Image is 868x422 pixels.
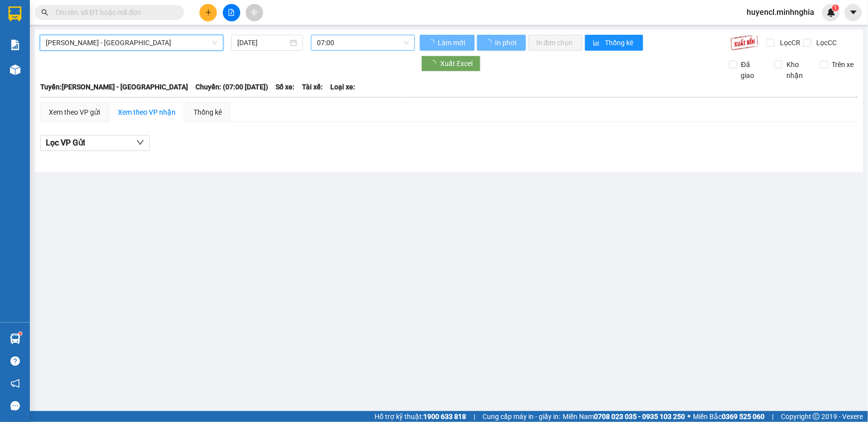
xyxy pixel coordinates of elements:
button: In đơn chọn [528,35,582,51]
button: caret-down [845,4,862,21]
span: Loại xe: [330,81,355,92]
span: caret-down [849,8,858,17]
img: warehouse-icon [10,334,20,344]
span: 07:00 [317,35,409,50]
img: solution-icon [10,40,20,50]
span: ⚪️ [687,415,690,419]
input: Tìm tên, số ĐT hoặc mã đơn [55,7,172,18]
strong: 0708 023 035 - 0935 103 250 [594,413,685,421]
strong: 1900 633 818 [423,413,466,421]
img: warehouse-icon [10,65,20,75]
div: Xem theo VP nhận [118,107,176,118]
span: | [474,411,475,422]
span: Chuyến: (07:00 [DATE]) [195,81,268,92]
button: file-add [223,4,240,21]
span: Làm mới [438,37,467,48]
span: question-circle [10,356,20,366]
img: 9k= [730,35,759,51]
button: aim [246,4,263,21]
button: Lọc VP Gửi [40,135,150,151]
div: Xem theo VP gửi [49,107,100,118]
span: Kho nhận [782,59,812,81]
span: Trên xe [828,59,858,70]
span: down [136,139,144,146]
img: icon-new-feature [827,8,836,17]
span: | [772,411,773,422]
span: Cung cấp máy in - giấy in: [482,411,560,422]
span: Lọc CC [813,37,839,48]
span: Hỗ trợ kỹ thuật: [375,411,466,422]
span: notification [10,379,20,388]
sup: 1 [19,332,22,335]
b: Tuyến: [PERSON_NAME] - [GEOGRAPHIC_DATA] [40,83,188,91]
span: loading [428,39,436,46]
span: Đã giao [737,59,767,81]
span: Lọc VP Gửi [46,137,85,149]
button: bar-chartThống kê [585,35,643,51]
strong: 0369 525 060 [722,413,765,421]
span: message [10,401,20,411]
span: aim [251,9,258,16]
span: bar-chart [593,39,601,47]
span: Miền Bắc [693,411,765,422]
span: 1 [834,4,837,11]
sup: 1 [832,4,839,11]
span: Thống kê [605,37,635,48]
span: loading [485,39,493,46]
span: Phan Rí - Sài Gòn [46,35,217,50]
input: 14/09/2025 [237,37,288,48]
span: Số xe: [276,81,294,92]
span: file-add [228,9,235,16]
div: Thống kê [193,107,222,118]
span: Lọc CR [776,37,802,48]
span: In phơi [495,37,518,48]
span: Miền Nam [563,411,685,422]
button: Làm mới [420,35,475,51]
img: logo-vxr [8,6,21,21]
button: plus [199,4,217,21]
span: copyright [813,413,820,420]
button: Xuất Excel [421,56,481,71]
span: search [41,9,48,16]
span: plus [205,9,212,16]
span: huyencl.minhnghia [739,6,822,18]
span: Tài xế: [302,81,323,92]
button: In phơi [477,35,526,51]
